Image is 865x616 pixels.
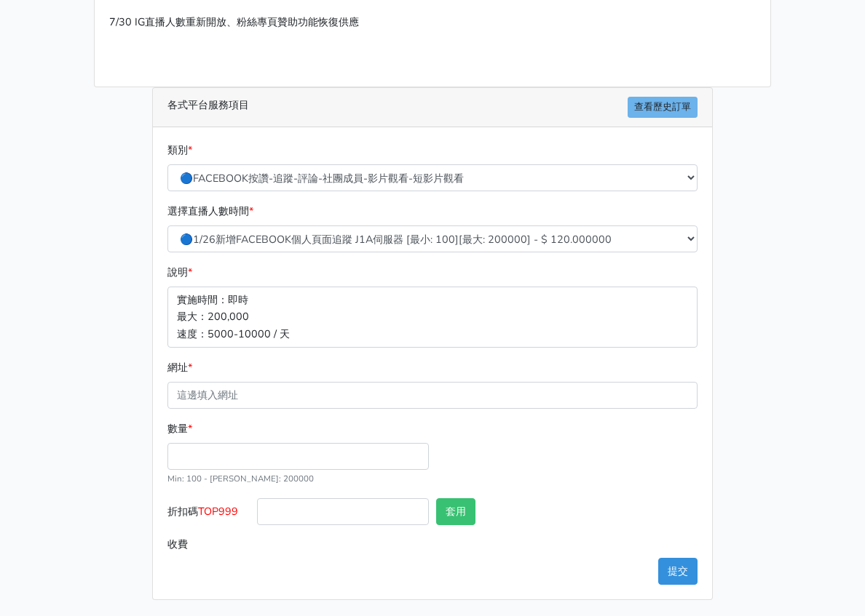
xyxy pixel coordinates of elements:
input: 這邊填入網址 [167,382,698,409]
div: 各式平台服務項目 [153,88,712,127]
label: 收費 [164,531,253,558]
a: 查看歷史訂單 [628,97,698,118]
label: 折扣碼 [164,498,253,531]
label: 類別 [167,142,192,159]
label: 選擇直播人數時間 [167,203,253,220]
small: Min: 100 - [PERSON_NAME]: 200000 [167,473,314,484]
label: 網址 [167,359,192,376]
p: 7/30 IG直播人數重新開放、粉絲專頁贊助功能恢復供應 [109,14,756,31]
span: TOP999 [198,504,238,519]
label: 數量 [167,420,192,437]
label: 說明 [167,264,192,281]
button: 套用 [436,498,475,525]
p: 實施時間：即時 最大：200,000 速度：5000-10000 / 天 [167,287,698,347]
button: 提交 [658,558,698,585]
